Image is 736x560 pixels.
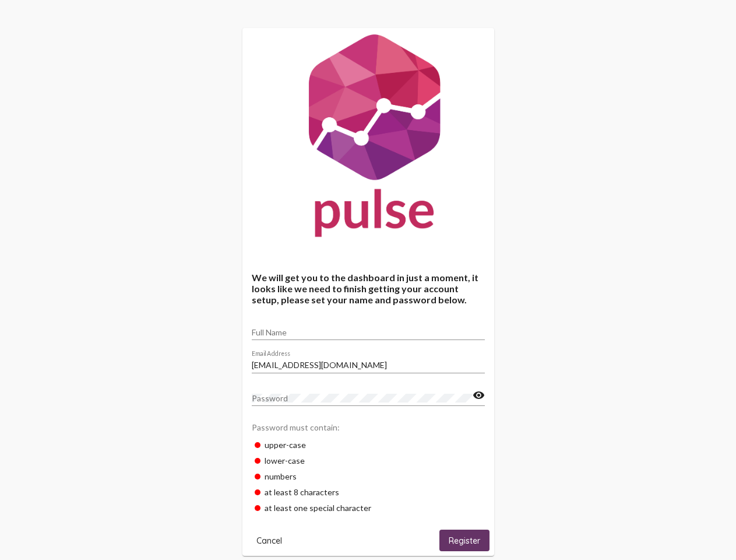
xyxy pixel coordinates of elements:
[252,453,485,468] div: lower-case
[242,28,494,249] img: Pulse For Good Logo
[256,535,282,546] span: Cancel
[252,468,485,484] div: numbers
[252,437,485,453] div: upper-case
[473,388,485,402] mat-icon: visibility
[252,416,485,437] div: Password must contain:
[247,530,291,551] button: Cancel
[252,500,485,516] div: at least one special character
[449,535,480,546] span: Register
[439,530,490,551] button: Register
[252,484,485,500] div: at least 8 characters
[252,272,485,305] h4: We will get you to the dashboard in just a moment, it looks like we need to finish getting your a...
